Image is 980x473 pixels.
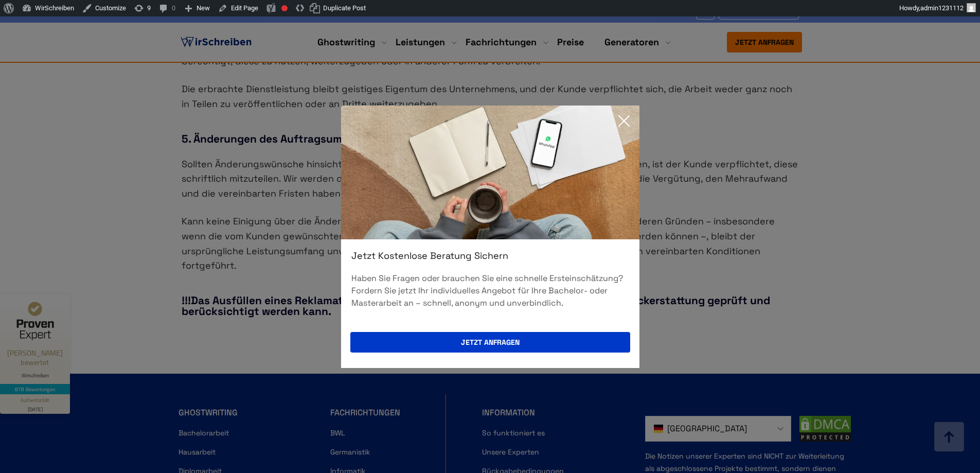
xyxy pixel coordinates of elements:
[351,285,629,309] p: Fordern Sie jetzt Ihr individuelles Angebot für Ihre Bachelor- oder Masterarbeit an – schnell, an...
[920,4,964,12] span: admin1231112
[351,272,629,285] p: Haben Sie Fragen oder brauchen Sie eine schnelle Ersteinschätzung?
[281,5,288,11] div: Focus keyphrase not set
[341,106,639,239] img: exit
[341,250,639,262] div: Jetzt kostenlose Beratung sichern
[350,332,630,353] button: Jetzt anfragen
